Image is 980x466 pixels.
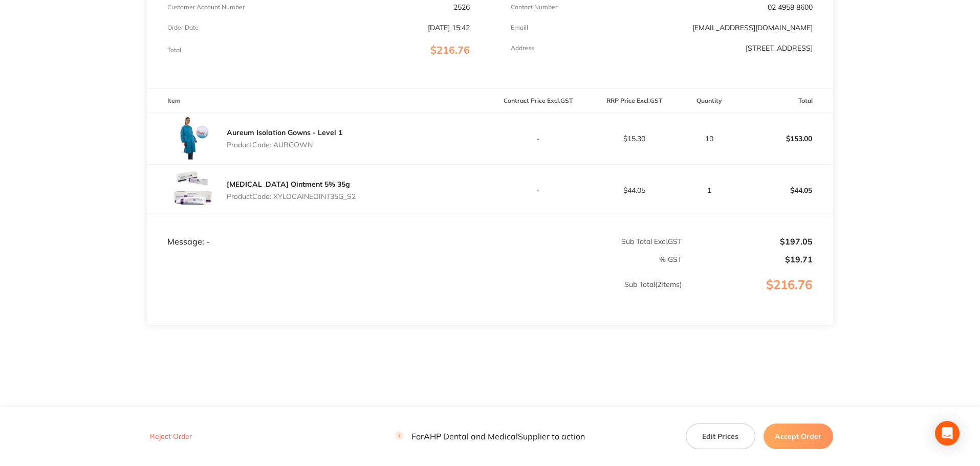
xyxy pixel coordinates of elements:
[490,89,586,113] th: Contract Price Excl. GST
[491,186,586,194] p: -
[737,178,833,203] p: $44.05
[227,141,342,149] p: Product Code: AURGOWN
[491,135,586,143] p: -
[147,432,195,441] button: Reject Order
[147,255,682,263] p: % GST
[227,180,350,189] a: [MEDICAL_DATA] Ointment 5% 35g
[683,255,813,264] p: $19.71
[683,278,833,313] p: $216.76
[147,216,490,247] td: Message: -
[737,126,833,151] p: $153.00
[737,89,833,113] th: Total
[683,237,813,246] p: $197.05
[586,135,682,143] p: $15.30
[692,23,813,32] a: [EMAIL_ADDRESS][DOMAIN_NAME]
[430,43,470,56] span: $216.76
[227,192,356,201] p: Product Code: XYLOCAINEOINT35G_S2
[764,424,833,449] button: Accept Order
[586,186,682,194] p: $44.05
[167,4,245,11] p: Customer Account Number
[167,47,181,54] p: Total
[147,280,682,309] p: Sub Total ( 2 Items)
[511,45,534,52] p: Address
[935,421,960,446] div: Open Intercom Messenger
[682,89,737,113] th: Quantity
[167,24,199,31] p: Order Date
[511,4,557,11] p: Contact Number
[768,3,813,11] p: 02 4958 8600
[511,24,528,31] p: Emaill
[227,128,342,137] a: Aureum Isolation Gowns - Level 1
[428,24,470,32] p: [DATE] 15:42
[746,44,813,52] p: [STREET_ADDRESS]
[686,424,755,449] button: Edit Prices
[167,165,219,216] img: YnBwM2ppOA
[683,186,736,194] p: 1
[167,113,219,164] img: MzB2Ym14ZQ
[147,89,490,113] th: Item
[586,89,682,113] th: RRP Price Excl. GST
[395,431,585,441] p: For AHP Dental and Medical Supplier to action
[453,3,470,11] p: 2526
[683,135,736,143] p: 10
[491,237,682,246] p: Sub Total Excl. GST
